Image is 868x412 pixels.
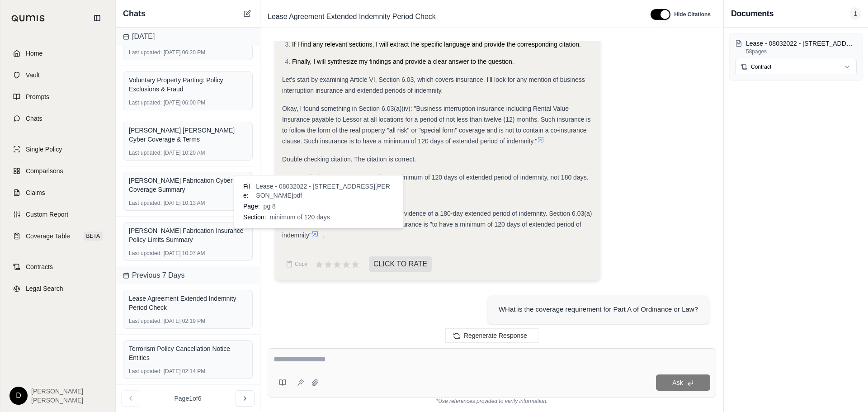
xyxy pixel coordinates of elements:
[129,199,162,207] span: Last updated:
[129,199,247,207] div: [DATE] 10:13 AM
[116,266,260,284] div: Previous 7 Days
[129,99,162,106] span: Last updated:
[129,344,247,362] div: Terrorism Policy Cancellation Notice Entities
[26,210,68,219] span: Custom Report
[746,48,857,55] p: 58 pages
[295,260,307,268] span: Copy
[26,188,45,197] span: Claims
[270,213,330,222] span: minimum of 120 days
[129,99,247,106] div: [DATE] 06:00 PM
[6,43,110,63] a: Home
[282,210,592,239] span: No, the lease agreement does not require evidence of a 180-day extended period of indemnity. Sect...
[129,149,162,156] span: Last updated:
[464,332,527,339] span: Regenerate Response
[175,394,202,403] span: Page 1 of 6
[129,149,247,156] div: [DATE] 10:20 AM
[26,284,63,293] span: Legal Search
[656,374,710,391] button: Ask
[369,256,432,272] span: CLICK TO RATE
[9,387,28,405] div: D
[84,232,103,241] span: BETA
[26,114,42,123] span: Chats
[26,71,40,80] span: Vault
[672,379,683,386] span: Ask
[26,92,49,101] span: Prompts
[129,317,162,325] span: Last updated:
[6,161,110,181] a: Comparisons
[6,279,110,298] a: Legal Search
[26,166,63,175] span: Comparisons
[26,145,62,154] span: Single Policy
[264,202,276,211] span: pg 8
[282,255,311,273] button: Copy
[6,87,110,107] a: Prompts
[129,226,247,244] div: [PERSON_NAME] Fabrication Insurance Policy Limits Summary
[292,58,514,65] span: Finally, I will synthesize my findings and provide a clear answer to the question.
[129,250,247,257] div: [DATE] 10:07 AM
[264,9,640,24] div: Edit Title
[129,76,247,94] div: Voluntary Property Parting: Policy Exclusions & Fraud
[282,105,591,145] span: Okay, I found something in Section 6.03(a)(iv): "Business interruption insurance including Rental...
[11,15,45,22] img: Qumis Logo
[129,126,247,144] div: [PERSON_NAME] [PERSON_NAME] Cyber Coverage & Terms
[129,317,247,325] div: [DATE] 02:19 PM
[282,156,416,163] span: Double checking citation. The citation is correct.
[6,257,110,277] a: Contracts
[850,7,861,20] span: 1
[6,183,110,203] a: Claims
[499,304,698,315] div: WHat is the coverage requirement for Part A of Ordinance or Law?
[90,11,104,25] button: Collapse sidebar
[6,226,110,246] a: Coverage TableBETA
[129,294,247,312] div: Lease Agreement Extended Indemnity Period Check
[264,9,439,24] span: Lease Agreement Extended Indemnity Period Check
[6,204,110,224] a: Custom Report
[129,49,162,56] span: Last updated:
[322,232,324,239] span: .
[256,182,394,200] span: Lease - 08032022 - [STREET_ADDRESS][PERSON_NAME]pdf
[746,39,857,48] p: Lease - 08032022 - 6277 Heisley Road, Mentor, OH 44060.pdf
[282,174,589,181] span: It seems the lease agreement requires a minimum of 120 days of extended period of indemnity, not ...
[282,76,585,94] span: Let's start by examining Article VI, Section 6.03, which covers insurance. I'll look for any ment...
[26,262,53,271] span: Contracts
[129,368,247,375] div: [DATE] 02:14 PM
[26,232,70,241] span: Coverage Table
[31,387,83,396] span: [PERSON_NAME]
[116,28,260,46] div: [DATE]
[292,41,581,48] span: If I find any relevant sections, I will extract the specific language and provide the correspondi...
[674,11,711,18] span: Hide Citations
[129,176,247,194] div: [PERSON_NAME] Fabrication Cyber Coverage Summary
[123,7,146,20] span: Chats
[6,109,110,128] a: Chats
[731,7,774,20] h3: Documents
[129,49,247,56] div: [DATE] 06:20 PM
[268,398,716,405] div: *Use references provided to verify information.
[6,139,110,159] a: Single Policy
[445,328,538,343] button: Regenerate Response
[26,49,42,58] span: Home
[6,65,110,85] a: Vault
[242,8,253,19] button: New Chat
[129,368,162,375] span: Last updated:
[129,250,162,257] span: Last updated:
[31,396,83,405] span: [PERSON_NAME]
[735,39,857,55] button: Lease - 08032022 - [STREET_ADDRESS][PERSON_NAME]pdf58pages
